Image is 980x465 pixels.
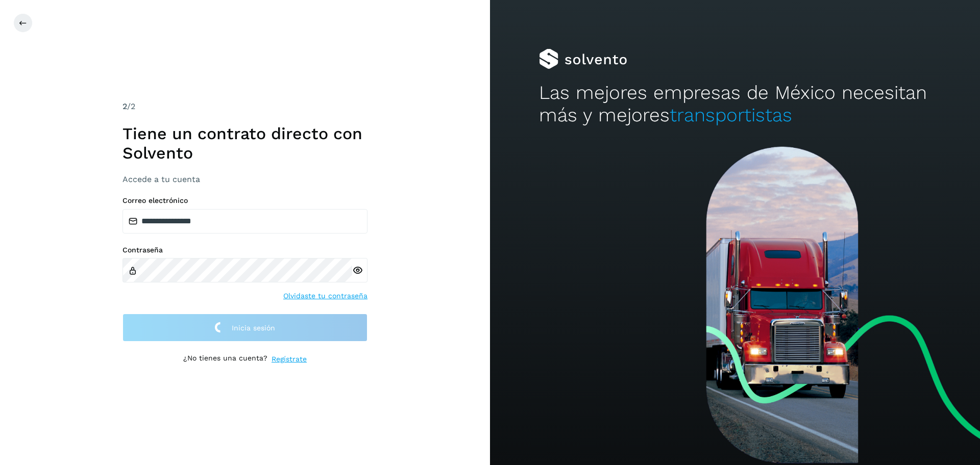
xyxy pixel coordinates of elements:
span: Inicia sesión [232,324,275,331]
a: Regístrate [272,354,307,365]
div: /2 [122,100,367,113]
h2: Las mejores empresas de México necesitan más y mejores [539,82,931,127]
label: Correo electrónico [122,196,367,205]
h1: Tiene un contrato directo con Solvento [122,124,367,163]
h3: Accede a tu cuenta [122,174,367,184]
p: ¿No tienes una cuenta? [183,354,267,365]
label: Contraseña [122,246,367,254]
a: Olvidaste tu contraseña [283,291,367,301]
span: transportistas [670,104,792,126]
button: Inicia sesión [122,314,367,342]
span: 2 [122,101,127,111]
